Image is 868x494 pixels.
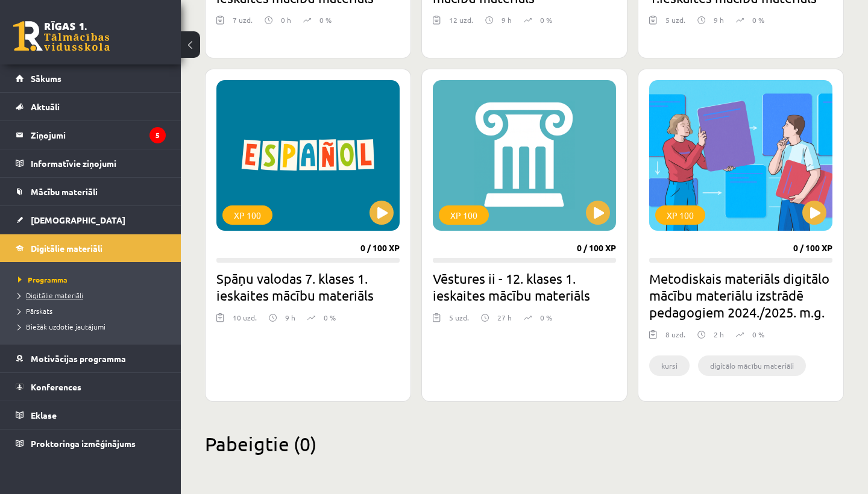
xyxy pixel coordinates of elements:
[216,270,400,304] h2: Spāņu valodas 7. klases 1. ieskaites mācību materiāls
[18,275,68,284] span: Programma
[18,274,169,285] a: Programma
[16,93,166,120] a: Aktuāli
[714,329,724,340] p: 2 h
[18,321,169,332] a: Biežāk uzdotie jautājumi
[439,205,489,225] div: XP 100
[540,14,552,25] p: 0 %
[665,14,685,33] div: 5 uzd.
[18,290,169,301] a: Digitālie materiāli
[233,312,257,330] div: 10 uzd.
[18,305,169,316] a: Pārskats
[433,270,616,304] h2: Vēstures ii - 12. klases 1. ieskaites mācību materiāls
[752,329,764,340] p: 0 %
[16,206,166,234] a: [DEMOGRAPHIC_DATA]
[31,101,60,112] span: Aktuāli
[665,329,685,347] div: 8 uzd.
[449,312,469,330] div: 5 uzd.
[319,14,332,25] p: 0 %
[16,234,166,262] a: Digitālie materiāli
[31,438,136,449] span: Proktoringa izmēģinājums
[31,410,57,421] span: Eklase
[698,355,806,376] li: digitālo mācību materiāli
[31,121,166,149] legend: Ziņojumi
[16,178,166,205] a: Mācību materiāli
[16,149,166,177] a: Informatīvie ziņojumi
[649,355,690,376] li: kursi
[13,21,110,51] a: Rīgas 1. Tālmācības vidusskola
[655,205,705,225] div: XP 100
[649,270,832,320] h2: Metodiskais materiāls digitālo mācību materiālu izstrādē pedagogiem 2024./2025. m.g.
[540,312,552,323] p: 0 %
[16,64,166,92] a: Sākums
[18,290,83,300] span: Digitālie materiāli
[31,149,166,177] legend: Informatīvie ziņojumi
[18,306,52,316] span: Pārskats
[31,186,98,197] span: Mācību materiāli
[31,243,102,254] span: Digitālie materiāli
[205,432,844,455] h2: Pabeigtie (0)
[502,14,512,25] p: 9 h
[449,14,473,33] div: 12 uzd.
[16,430,166,457] a: Proktoringa izmēģinājums
[222,205,272,225] div: XP 100
[233,14,253,33] div: 7 uzd.
[16,121,166,149] a: Ziņojumi5
[497,312,512,323] p: 27 h
[285,312,295,323] p: 9 h
[324,312,336,323] p: 0 %
[31,381,81,392] span: Konferences
[16,401,166,429] a: Eklase
[31,214,125,225] span: [DEMOGRAPHIC_DATA]
[714,14,724,25] p: 9 h
[31,73,61,84] span: Sākums
[281,14,291,25] p: 0 h
[16,345,166,372] a: Motivācijas programma
[18,322,105,331] span: Biežāk uzdotie jautājumi
[31,353,126,364] span: Motivācijas programma
[16,373,166,401] a: Konferences
[752,14,764,25] p: 0 %
[149,127,166,143] i: 5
